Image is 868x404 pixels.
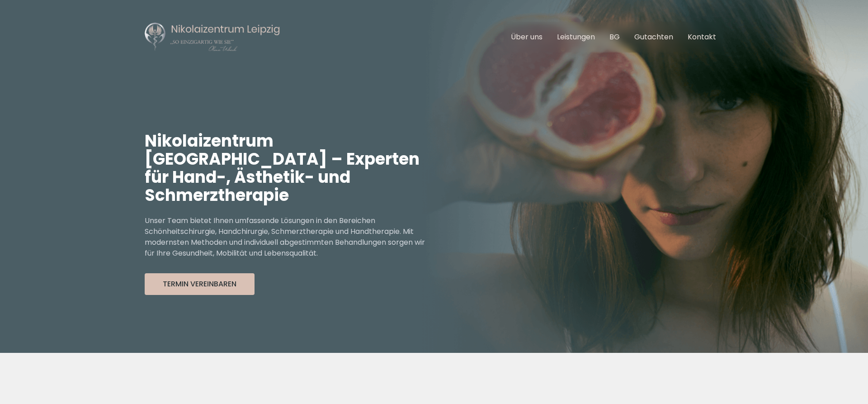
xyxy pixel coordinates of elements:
a: Über uns [511,32,542,42]
p: Unser Team bietet Ihnen umfassende Lösungen in den Bereichen Schönheitschirurgie, Handchirurgie, ... [145,215,434,259]
a: Gutachten [634,32,673,42]
a: BG [609,32,620,42]
button: Termin Vereinbaren [145,273,255,295]
img: Nikolaizentrum Leipzig Logo [145,22,280,52]
h1: Nikolaizentrum [GEOGRAPHIC_DATA] – Experten für Hand-, Ästhetik- und Schmerztherapie [145,132,434,204]
a: Leistungen [557,32,595,42]
a: Kontakt [688,32,716,42]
